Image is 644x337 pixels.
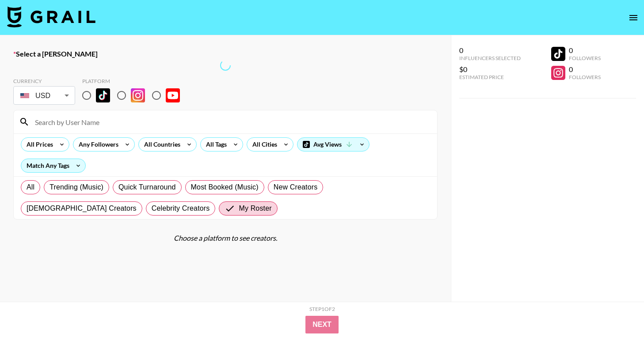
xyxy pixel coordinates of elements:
[459,65,521,74] div: $0
[139,138,182,151] div: All Countries
[219,59,232,72] span: Refreshing talent, countries, tags, cities, lists, talent, clients, bookers, talent...
[274,182,318,193] span: New Creators
[13,49,438,58] label: Select a [PERSON_NAME]
[118,182,176,193] span: Quick Turnaround
[247,138,279,151] div: All Cities
[7,6,95,27] img: Grail Talent
[201,138,229,151] div: All Tags
[459,55,521,61] div: Influencers Selected
[50,182,103,193] span: Trending (Music)
[569,55,601,61] div: Followers
[166,88,180,102] img: YouTube
[131,88,145,102] img: Instagram
[191,182,259,193] span: Most Booked (Music)
[30,115,432,129] input: Search by User Name
[27,203,137,214] span: [DEMOGRAPHIC_DATA] Creators
[459,46,521,55] div: 0
[239,203,271,214] span: My Roster
[96,88,110,102] img: TikTok
[625,9,642,27] button: open drawer
[569,74,601,80] div: Followers
[21,138,55,151] div: All Prices
[82,78,187,84] div: Platform
[569,46,601,55] div: 0
[569,65,601,74] div: 0
[13,78,75,84] div: Currency
[73,138,120,151] div: Any Followers
[309,306,335,312] div: Step 1 of 2
[21,159,85,172] div: Match Any Tags
[13,234,438,242] div: Choose a platform to see creators.
[15,88,73,103] div: USD
[297,138,369,151] div: Avg Views
[152,203,210,214] span: Celebrity Creators
[27,182,34,193] span: All
[305,316,339,333] button: Next
[459,74,521,80] div: Estimated Price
